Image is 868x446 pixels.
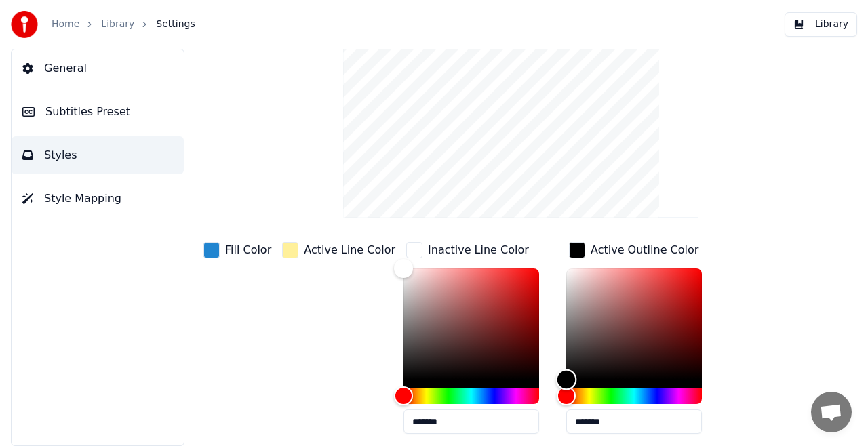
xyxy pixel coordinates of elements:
button: Subtitles Preset [12,93,184,131]
button: Styles [12,136,184,174]
button: Inactive Line Color [403,239,532,261]
img: youka [11,11,38,38]
div: Active Line Color [304,242,395,258]
span: Settings [156,18,195,31]
span: Subtitles Preset [45,104,130,120]
button: General [12,49,184,87]
div: Hue [566,388,702,404]
button: Active Line Color [279,239,398,261]
div: Color [566,268,702,380]
div: Hue [403,388,539,404]
div: Color [403,268,539,380]
a: Open chat [811,392,852,432]
span: General [44,60,87,77]
a: Home [52,18,79,31]
button: Fill Color [201,239,274,261]
a: Library [101,18,134,31]
span: Style Mapping [44,190,121,207]
div: Inactive Line Color [428,242,529,258]
span: Styles [44,147,77,163]
button: Style Mapping [12,180,184,218]
button: Library [785,12,857,37]
nav: breadcrumb [52,18,195,31]
div: Active Outline Color [591,242,698,258]
div: Fill Color [225,242,271,258]
button: Active Outline Color [566,239,701,261]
